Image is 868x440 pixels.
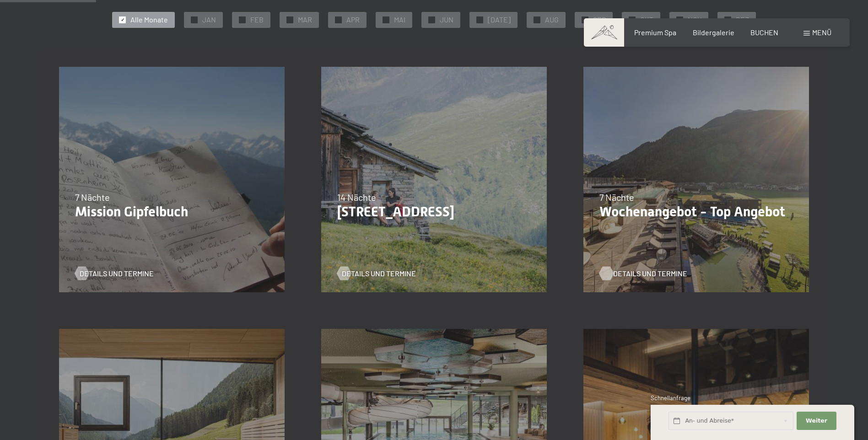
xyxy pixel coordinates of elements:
[688,15,701,25] span: NOV
[797,412,836,430] button: Weiter
[736,15,749,25] span: DEZ
[478,16,482,23] span: ✓
[298,15,312,25] span: MAR
[651,394,690,402] span: Schnellanfrage
[726,16,730,23] span: ✓
[488,15,511,25] span: [DATE]
[337,192,376,203] span: 14 Nächte
[288,16,292,23] span: ✓
[394,15,405,25] span: MAI
[346,15,360,25] span: APR
[812,28,831,37] span: Menü
[613,268,687,279] span: Details und Termine
[75,204,269,220] p: Mission Gipfelbuch
[130,15,168,25] span: Alle Monate
[440,15,453,25] span: JUN
[693,28,734,37] a: Bildergalerie
[750,28,778,37] a: BUCHEN
[599,204,793,220] p: Wochenangebot - Top Angebot
[202,15,216,25] span: JAN
[342,268,416,279] span: Details und Termine
[75,268,154,279] a: Details und Termine
[593,15,606,25] span: SEP
[678,16,682,23] span: ✓
[80,268,154,279] span: Details und Termine
[241,16,244,23] span: ✓
[631,16,634,23] span: ✓
[545,15,559,25] span: AUG
[250,15,264,25] span: FEB
[599,268,678,279] a: Details und Termine
[583,16,587,23] span: ✓
[75,192,110,203] span: 7 Nächte
[640,15,653,25] span: OKT
[634,28,676,37] a: Premium Spa
[193,16,196,23] span: ✓
[121,16,124,23] span: ✓
[430,16,434,23] span: ✓
[535,16,539,23] span: ✓
[806,417,827,425] span: Weiter
[384,16,388,23] span: ✓
[337,16,340,23] span: ✓
[337,204,531,220] p: [STREET_ADDRESS]
[337,268,416,279] a: Details und Termine
[599,192,634,203] span: 7 Nächte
